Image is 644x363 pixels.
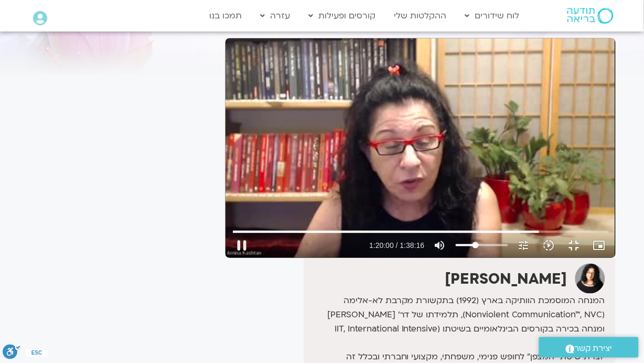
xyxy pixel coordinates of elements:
[389,6,452,26] a: ההקלטות שלי
[567,8,614,24] img: תודעה בריאה
[304,6,381,26] a: קורסים ופעילות
[205,6,248,26] a: תמכו בנו
[575,341,613,356] span: יצירת קשר
[539,337,639,358] a: יצירת קשר
[460,6,525,26] a: לוח שידורים
[575,264,605,294] img: ארנינה קשתן
[445,269,567,289] strong: [PERSON_NAME]
[306,294,605,350] p: המנחה המוסמכת הוותיקה בארץ (1992) בתקשורת מקרבת לא-אלימה (Nonviolent Communication™, NVC), תלמידת...
[255,6,296,26] a: עזרה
